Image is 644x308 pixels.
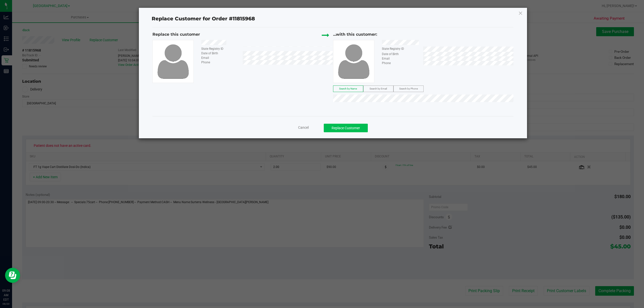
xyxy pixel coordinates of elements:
[370,87,387,90] span: Search by Email
[197,47,243,51] div: State Registry ID
[5,268,20,283] iframe: Resource center
[152,32,200,37] span: Replace this customer
[149,15,258,23] span: Replace Customer for Order #11815968
[334,42,373,80] img: user-icon.png
[298,125,309,129] span: Cancel
[378,47,423,51] div: State Registry ID
[339,87,357,90] span: Search by Name
[197,56,243,60] div: Email
[378,52,423,56] div: Date of Birth
[197,60,243,65] div: Phone
[197,51,243,56] div: Date of Birth
[378,56,423,61] div: Email
[333,32,377,37] span: ...with this customer:
[399,87,418,90] span: Search by Phone
[378,61,423,65] div: Phone
[324,124,368,132] button: Replace Customer
[154,42,192,80] img: user-icon.png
